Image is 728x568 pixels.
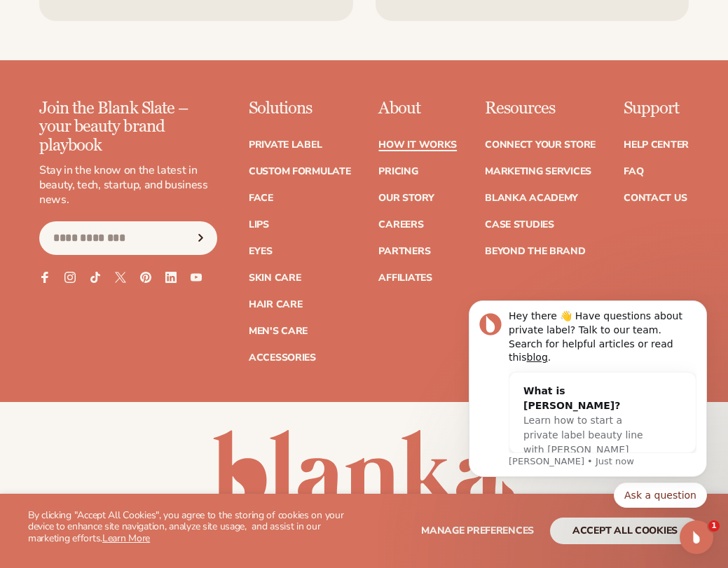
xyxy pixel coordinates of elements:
p: By clicking "Accept All Cookies", you agree to the storing of cookies on your device to enhance s... [28,510,364,545]
span: Manage preferences [421,524,534,537]
a: Hair Care [249,300,302,310]
a: Beyond the brand [485,247,586,256]
p: Resources [485,99,596,118]
a: Lips [249,220,269,230]
a: FAQ [624,167,643,176]
a: Contact Us [624,193,687,203]
a: Private label [249,140,322,150]
iframe: Intercom notifications message [448,288,728,516]
p: About [378,99,457,118]
a: Case Studies [485,220,554,230]
p: Stay in the know on the latest in beauty, tech, startup, and business news. [39,163,217,207]
a: Affiliates [378,273,432,283]
a: Face [249,193,273,203]
a: Help Center [624,140,689,150]
span: 1 [708,520,720,532]
button: Subscribe [186,221,217,255]
a: Marketing services [485,167,591,176]
iframe: Intercom live chat [680,520,713,554]
a: Skin Care [249,273,301,283]
a: Careers [378,220,423,230]
a: Men's Care [249,326,308,336]
a: Partners [378,247,430,256]
a: Learn More [102,532,150,545]
a: Blanka Academy [485,193,578,203]
a: Our Story [378,193,434,203]
a: Eyes [249,247,273,256]
button: accept all cookies [550,518,700,544]
p: Join the Blank Slate – your beauty brand playbook [39,99,217,155]
a: Accessories [249,353,316,363]
p: Support [624,99,689,118]
a: Custom formulate [249,167,351,176]
a: Connect your store [485,140,596,150]
a: How It Works [378,140,457,150]
p: Solutions [249,99,351,118]
button: Manage preferences [421,518,534,544]
a: Pricing [378,167,418,176]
